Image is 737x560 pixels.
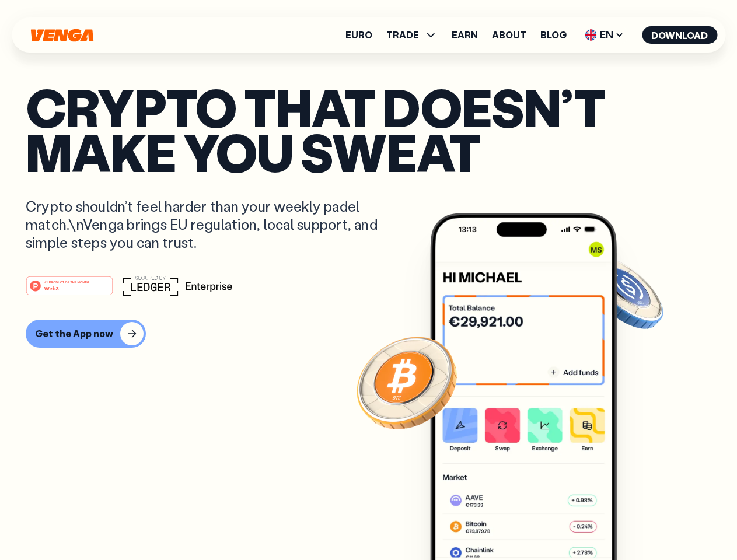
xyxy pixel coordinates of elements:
a: About [492,30,526,40]
button: Get the App now [26,320,146,348]
a: Earn [452,30,478,40]
a: Blog [540,30,567,40]
tspan: Web3 [44,285,59,291]
img: Bitcoin [354,330,459,435]
p: Crypto that doesn’t make you sweat [26,85,711,174]
tspan: #1 PRODUCT OF THE MONTH [44,280,89,283]
img: flag-uk [585,29,596,41]
p: Crypto shouldn’t feel harder than your weekly padel match.\nVenga brings EU regulation, local sup... [26,197,394,252]
a: Get the App now [26,320,711,348]
span: TRADE [386,28,438,42]
img: USDC coin [582,251,666,335]
svg: Home [29,29,95,42]
span: EN [581,26,628,44]
span: TRADE [386,30,419,40]
div: Get the App now [35,328,113,339]
a: Euro [345,30,372,40]
button: Download [642,26,717,44]
a: #1 PRODUCT OF THE MONTHWeb3 [26,283,113,298]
